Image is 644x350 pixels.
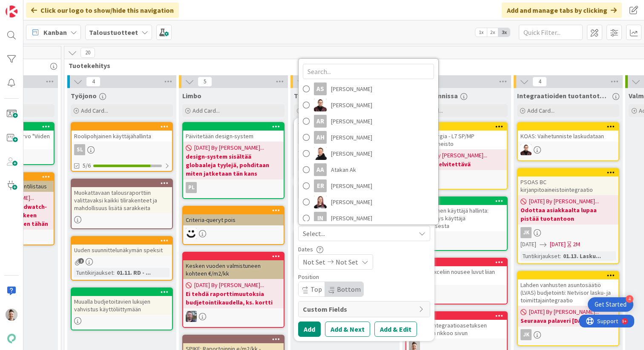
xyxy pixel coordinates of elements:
[183,228,284,239] div: MH
[314,115,327,128] div: AR
[71,91,97,100] span: Työjono
[626,295,633,303] div: 4
[314,163,327,176] div: AA
[72,131,172,142] div: Roolipohjainen käyttäjähallinta
[529,307,599,316] span: [DATE] By [PERSON_NAME]...
[520,227,532,238] div: JK
[517,271,619,346] a: Lahden vanhusten asuntosäätiö (LVAS) budjetointi: Netvisor lasku- ja toimittajaintegraatio[DATE] ...
[72,187,172,213] div: Muokattavaan talousraporttiin valittavaksi kaikki tilirakenteet ja mahdollisuus lisätä sarakkeita
[186,182,197,193] div: PL
[336,257,358,267] span: Not Set
[310,285,322,293] span: Top
[182,252,285,328] a: Kesken vuoden valmistuneen kohteen €/m2/kk[DATE] By [PERSON_NAME]...Ei tehdä raporttimuutoksia bu...
[72,288,172,315] div: Muualla budjetoitavien lukujen vahvistus käyttöliittymään
[182,206,285,245] a: Criteria-queryt poisMH
[186,311,197,322] img: TK
[6,309,17,321] img: TN
[331,83,372,95] span: [PERSON_NAME]
[314,83,327,95] div: AS
[303,304,414,314] span: Custom Fields
[406,266,507,285] div: Budjetti-exceliin nousee luvut liian tarkkoina
[80,48,95,58] span: 20
[299,129,438,145] a: AH[PERSON_NAME]
[331,196,372,208] span: [PERSON_NAME]
[186,152,281,178] b: design-system sisältää globaaleja tyylejä, pohditaan miten jatketaan tän kans
[314,147,327,160] img: AN
[299,113,438,129] a: AR[PERSON_NAME]
[83,161,91,170] span: 5/6
[331,147,372,160] span: [PERSON_NAME]
[303,64,434,79] input: Search...
[72,237,172,256] div: Uuden suunnittelunäkymän speksit
[518,169,618,195] div: PSOAS BC kirjanpitoaineistointegraatio
[71,287,173,330] a: Muualla budjetoitavien lukujen vahvistus käyttöliittymään
[561,251,603,261] div: 01.13. Lasku...
[517,91,610,100] span: Integraatioiden tuotantotestaus
[183,253,284,279] div: Kesken vuoden valmistuneen kohteen €/m2/kk
[405,196,508,251] a: Roolipohjainen käyttäjä hallinta: Roolien lisäys käyttäjä muokkauksestasl
[519,25,583,40] input: Quick Filter...
[520,251,560,261] div: Tuntikirjaukset
[298,322,321,337] button: Add
[417,151,487,160] span: [DATE] By [PERSON_NAME]...
[406,234,507,245] div: sl
[331,99,372,111] span: [PERSON_NAME]
[314,196,327,208] img: HP
[71,236,173,281] a: Uuden suunnittelunäkymän speksitTuntikirjaukset:01.11. RD - ...
[198,77,212,87] span: 5
[186,290,281,307] b: Ei tehdä raporttimuutoksia budjetointikaudella, ks. kortti
[89,28,138,37] b: Taloustuotteet
[595,300,627,309] div: Get Started
[298,246,313,252] span: Dates
[183,182,284,193] div: PL
[74,268,113,277] div: Tuntikirjaukset
[406,287,507,299] div: ER
[183,207,284,225] div: Criteria-queryt pois
[517,122,619,161] a: KOAS: Vaihetunniste laskudataanAA
[331,163,356,176] span: Atakan Ak
[518,227,618,238] div: JK
[299,162,438,178] a: AAAtakan Ak
[72,245,172,256] div: Uuden suunnittelunäkymän speksit
[299,194,438,210] a: HP[PERSON_NAME]
[86,77,101,87] span: 4
[183,214,284,225] div: Criteria-queryt pois
[193,107,220,114] span: Add Card...
[299,81,438,97] a: AS[PERSON_NAME]
[183,260,284,279] div: Kesken vuoden valmistuneen kohteen €/m2/kk
[314,131,327,144] div: AH
[573,240,580,249] div: 2M
[43,3,47,10] div: 9+
[532,77,547,87] span: 4
[331,212,372,225] span: [PERSON_NAME]
[405,122,508,190] a: Kotkan Energia - L7 SP/MP Kirjanpitoaineisto[DATE] By [PERSON_NAME]...Jakorivit selvitettäväAA
[409,160,504,168] b: Jakorivit selvitettävä
[518,123,618,142] div: KOAS: Vaihetunniste laskudataan
[560,251,561,261] span: :
[520,206,616,223] b: Odottaa asiakkaalta lupaa pistää tuotantoon
[520,240,536,249] span: [DATE]
[518,272,618,306] div: Lahden vanhusten asuntosäätiö (LVAS) budjetointi: Netvisor lasku- ja toimittajaintegraatio
[374,322,417,337] button: Add & Edit
[18,1,39,11] span: Support
[299,145,438,162] a: AN[PERSON_NAME]
[183,123,284,142] div: Päivitetään design-system
[115,268,153,277] div: 01.11. RD - ...
[518,279,618,306] div: Lahden vanhusten asuntosäätiö (LVAS) budjetointi: Netvisor lasku- ja toimittajaintegraatio
[550,240,566,249] span: [DATE]
[588,297,633,312] div: Open Get Started checklist, remaining modules: 4
[517,168,619,264] a: PSOAS BC kirjanpitoaineistointegraatio[DATE] By [PERSON_NAME]...Odottaa asiakkaalta lupaa pistää ...
[72,123,172,142] div: Roolipohjainen käyttäjähallinta
[314,212,327,225] div: IN
[6,333,17,344] img: avatar
[520,316,616,325] b: Seuraava palaveri [DATE]
[183,311,284,322] div: TK
[498,28,510,37] span: 3x
[502,3,622,18] div: Add and manage tabs by clicking
[71,179,173,229] a: Muokattavaan talousraporttiin valittavaksi kaikki tilirakenteet ja mahdollisuus lisätä sarakkeita
[406,123,507,149] div: Kotkan Energia - L7 SP/MP Kirjanpitoaineisto
[78,258,84,264] span: 2
[314,179,327,192] div: ER
[113,268,115,277] span: :
[331,131,372,144] span: [PERSON_NAME]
